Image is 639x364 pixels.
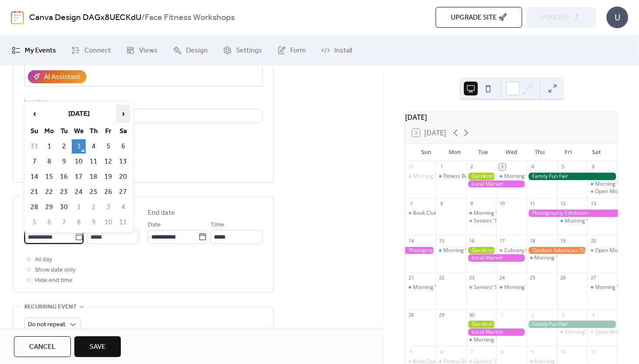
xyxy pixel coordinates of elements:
[28,70,87,83] button: AI Assistant
[84,46,111,56] span: Connect
[534,254,581,262] div: Morning Yoga Bliss
[595,188,632,195] div: Open Mic Night
[28,319,65,331] span: Do not repeat
[590,275,596,281] div: 27
[87,154,100,169] td: 11
[466,336,496,344] div: Morning Yoga Bliss
[443,247,490,254] div: Morning Yoga Bliss
[116,185,130,199] td: 27
[42,170,56,184] td: 15
[526,173,618,180] div: Family Fun Fair
[216,39,269,62] a: Settings
[27,139,41,154] td: 31
[408,164,414,170] div: 31
[587,328,618,336] div: Open Mic Night
[87,200,100,214] td: 2
[587,247,618,254] div: Open Mic Night
[334,46,352,56] span: Install
[438,348,445,355] div: 6
[72,200,86,214] td: 1
[35,265,76,275] span: Show date only
[101,170,115,184] td: 19
[408,200,414,207] div: 7
[87,124,100,138] th: Th
[443,173,486,180] div: Fitness Bootcamp
[405,247,436,254] div: Photography Exhibition
[606,7,628,28] div: U
[413,173,459,180] div: Morning Yoga Bliss
[469,312,475,318] div: 30
[24,302,77,312] span: Recurring event
[469,200,475,207] div: 9
[14,336,71,357] a: Cancel
[559,200,566,207] div: 12
[474,210,520,217] div: Morning Yoga Bliss
[72,185,86,199] td: 24
[116,215,130,230] td: 11
[57,200,71,214] td: 30
[27,215,41,230] td: 5
[116,105,130,122] span: ›
[35,255,52,265] span: All day
[590,312,596,318] div: 4
[25,46,56,56] span: My Events
[499,200,506,207] div: 10
[499,164,506,170] div: 3
[469,275,475,281] div: 23
[499,275,506,281] div: 24
[72,215,86,230] td: 8
[141,10,145,26] b: /
[116,124,130,138] th: Sa
[582,144,611,161] div: Sat
[499,237,506,244] div: 17
[405,112,618,122] div: [DATE]
[496,247,527,254] div: Culinary Cooking Class
[42,215,56,230] td: 6
[474,284,519,291] div: Seniors' Social Tea
[469,348,475,355] div: 7
[42,200,56,214] td: 29
[72,170,86,184] td: 17
[87,215,100,230] td: 9
[466,247,496,254] div: Gardening Workshop
[57,154,71,169] td: 9
[24,97,261,108] div: Location
[87,185,100,199] td: 25
[474,217,519,225] div: Seniors' Social Tea
[565,328,611,336] div: Morning Yoga Bliss
[559,312,566,318] div: 3
[72,124,86,138] th: We
[529,237,536,244] div: 18
[466,173,496,180] div: Gardening Workshop
[466,217,496,225] div: Seniors' Social Tea
[469,237,475,244] div: 16
[436,247,466,254] div: Morning Yoga Bliss
[499,312,506,318] div: 1
[290,46,306,56] span: Form
[504,173,551,180] div: Morning Yoga Bliss
[438,275,445,281] div: 22
[65,39,117,62] a: Connect
[42,124,56,138] th: Mo
[139,46,158,56] span: Views
[5,39,63,62] a: My Events
[557,328,587,336] div: Morning Yoga Bliss
[120,39,164,62] a: Views
[210,220,224,230] span: Time
[565,217,611,225] div: Morning Yoga Bliss
[186,46,208,56] span: Design
[101,200,115,214] td: 3
[587,180,618,188] div: Morning Yoga Bliss
[529,200,536,207] div: 11
[87,170,100,184] td: 18
[101,215,115,230] td: 10
[28,105,41,122] span: ‹
[466,210,496,217] div: Morning Yoga Bliss
[436,7,522,28] button: Upgrade site 🚀
[590,348,596,355] div: 11
[466,254,527,262] div: Local Market
[496,284,527,291] div: Morning Yoga Bliss
[29,342,56,352] span: Cancel
[57,185,71,199] td: 23
[590,237,596,244] div: 20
